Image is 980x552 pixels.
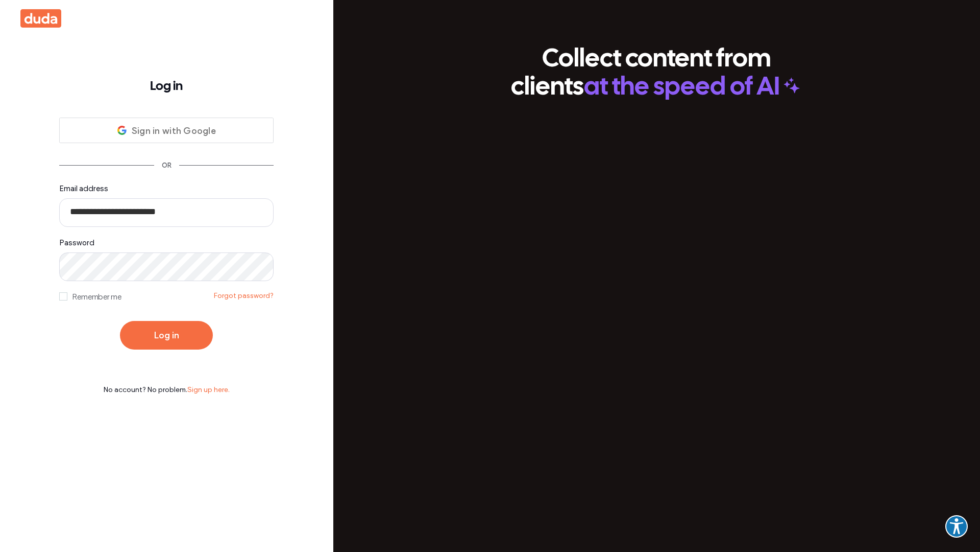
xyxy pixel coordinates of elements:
[506,45,807,102] div: Collect content from clients
[59,77,274,97] h1: Log in
[945,515,968,540] aside: Accessibility Help Desk
[59,291,121,303] label: Remember me
[59,252,274,281] input: Password
[187,385,230,394] a: Sign up here.
[945,515,968,538] button: Explore your accessibility options
[59,198,274,227] input: Email address
[214,290,274,301] a: Forgot password?
[59,385,274,395] div: No account? No problem.
[584,74,780,102] span: at the speed of AI
[120,321,213,350] button: Log in
[59,236,274,281] label: Password
[59,182,274,227] label: Email address
[59,118,274,143] a: Sign in with Google
[154,162,180,169] div: OR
